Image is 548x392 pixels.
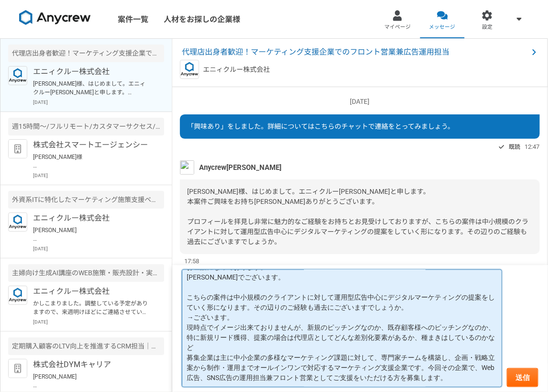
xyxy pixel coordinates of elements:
[203,65,270,75] p: エニィクルー株式会社
[429,23,456,31] span: メッセージ
[33,139,151,151] p: 株式会社スマートエージェンシー
[8,191,164,209] div: 外資系ITに特化したマーケティング施策支援ベンチャー PM（施策の運用〜管理）
[185,257,200,266] span: 17:58
[482,23,492,31] span: 設定
[384,23,411,31] span: マイページ
[8,337,164,355] div: 定期購入顧客のLTV向上を推進するCRM担当｜週3〜5日稼働
[525,142,540,151] span: 12:47
[509,141,520,153] span: 既読
[33,245,164,252] p: [DATE]
[33,286,151,297] p: エニィクルー株式会社
[33,99,164,106] p: [DATE]
[33,318,164,325] p: [DATE]
[8,45,164,62] div: 代理店出身者歓迎！マーケティング支援企業でのフロント営業兼広告運用担当
[187,123,454,130] span: 「興味あり」をしました。詳細についてはこちらのチャットで連絡をとってみましょう。
[8,264,164,282] div: 主婦向け生成AI講座のWEB施策・販売設計・実行ディレクター募集
[8,66,27,85] img: logo_text_blue_01.png
[182,269,502,387] textarea: [PERSON_NAME] お世話になっております。 [PERSON_NAME]でございます。 こちらの案件は中小規模のクライアントに対して運用型広告中心にデジタルマーケティングの提案をしていく...
[182,46,528,58] span: 代理店出身者歓迎！マーケティング支援企業でのフロント営業兼広告運用担当
[33,372,151,390] p: [PERSON_NAME] お世話になっております。 承知致しました。 では[DATE]11:00 ～ 何卒宜しくお願い致します。 おきた
[180,60,199,79] img: logo_text_blue_01.png
[33,299,151,316] p: かしこまりました。調整している予定がありますので、来週明けほどにご連絡させていただきます。 よろしくお願いいたします。
[180,97,540,107] p: [DATE]
[180,160,194,175] img: naoya%E3%81%AE%E3%82%B3%E3%83%92%E3%82%9A%E3%83%BC.jpeg
[8,286,27,305] img: logo_text_blue_01.png
[8,213,27,232] img: logo_text_blue_01.png
[33,172,164,179] p: [DATE]
[199,162,281,173] span: Anycrew[PERSON_NAME]
[19,10,91,25] img: 8DqYSo04kwAAAAASUVORK5CYII=
[187,188,529,246] span: [PERSON_NAME]様、はじめまして。エニィクルー[PERSON_NAME]と申します。 本案件ご興味をお持ち[PERSON_NAME]ありがとうございます。 プロフィールを拝見し非常に魅...
[33,153,151,170] p: [PERSON_NAME]様 ご回答ありがとうございます。 ぜひ一度弊社の担当と面談の機会をいただけますと幸いです。 下記のURLにて面談のご調整をよろしくお願いいたします。 [URL][DOM...
[8,118,164,135] div: 週15時間〜/フルリモート/カスタマーサクセス/AIツール導入支援担当!
[33,226,151,243] p: [PERSON_NAME] お世話になっております。 [PERSON_NAME]でございます。 ・サイバーセキュリティ領域の企業に対するマーケティング支援のご経験 →ございません。 ・外資系等、...
[8,139,27,158] img: default_org_logo-42cde973f59100197ec2c8e796e4974ac8490bb5b08a0eb061ff975e4574aa76.png
[33,359,151,370] p: 株式会社DYMキャリア
[33,213,151,224] p: エニィクルー株式会社
[8,359,27,378] img: default_org_logo-42cde973f59100197ec2c8e796e4974ac8490bb5b08a0eb061ff975e4574aa76.png
[33,66,151,78] p: エニィクルー株式会社
[507,368,538,387] button: 送信
[33,79,151,97] p: [PERSON_NAME]様、はじめまして。エニィクルー[PERSON_NAME]と申します。 本案件ご興味をお持ち[PERSON_NAME]ありがとうございます。 プロフィールを拝見し非常に魅...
